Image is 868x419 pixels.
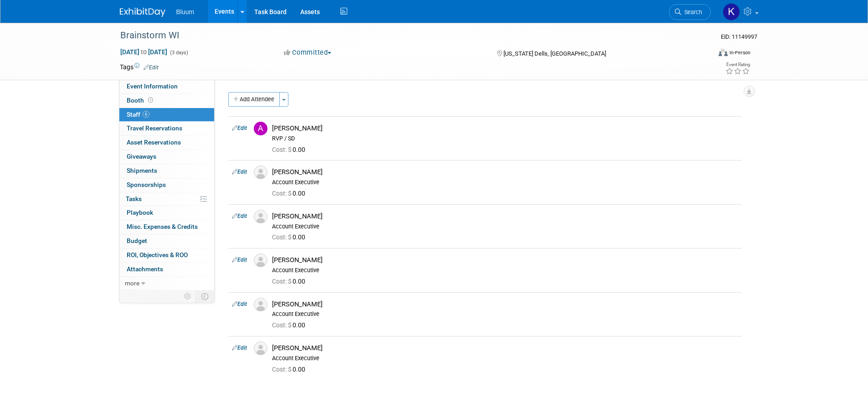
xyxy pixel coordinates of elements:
span: Cost: $ [272,366,293,373]
span: to [139,48,148,56]
a: ROI, Objectives & ROO [119,248,214,262]
a: Edit [232,213,247,219]
a: Shipments [119,164,214,178]
span: 0.00 [272,278,309,285]
img: Associate-Profile-5.png [254,210,267,223]
div: Account Executive [272,310,738,318]
span: ROI, Objectives & ROO [127,251,188,259]
span: Cost: $ [272,321,293,329]
img: ExhibitDay [120,8,165,17]
span: [US_STATE] Dells, [GEOGRAPHIC_DATA] [503,50,606,57]
span: Cost: $ [272,233,293,241]
a: Giveaways [119,150,214,164]
span: Playbook [127,209,153,216]
img: Kellie Noller [723,3,740,21]
button: Add Attendee [228,92,280,107]
span: Shipments [127,167,157,174]
a: Edit [232,169,247,175]
button: Committed [281,48,335,57]
div: Event Format [657,47,751,61]
img: Associate-Profile-5.png [254,341,267,355]
a: Sponsorships [119,178,214,192]
div: RVP / SD [272,135,738,142]
a: Edit [232,257,247,263]
td: Personalize Event Tab Strip [180,290,196,302]
span: Tasks [126,195,142,202]
div: Account Executive [272,267,738,274]
span: (3 days) [169,50,188,56]
div: [PERSON_NAME] [272,256,738,264]
div: Brainstorm WI [117,27,697,44]
div: In-Person [729,49,750,56]
span: 0.00 [272,366,309,373]
div: Account Executive [272,179,738,186]
a: Edit [232,345,247,351]
a: Misc. Expenses & Credits [119,220,214,234]
span: Cost: $ [272,190,293,197]
div: Event Rating [725,62,750,67]
a: Edit [232,301,247,307]
a: Search [669,4,711,20]
a: more [119,277,214,290]
a: Travel Reservations [119,122,214,135]
a: Asset Reservations [119,136,214,150]
div: Account Executive [272,355,738,362]
span: Booth not reserved yet [146,97,155,103]
div: [PERSON_NAME] [272,212,738,221]
span: Cost: $ [272,278,293,285]
a: Budget [119,234,214,248]
div: Account Executive [272,223,738,230]
span: Giveaways [127,153,156,160]
td: Toggle Event Tabs [195,290,214,302]
img: A.jpg [254,122,267,135]
a: Event Information [119,80,214,93]
div: [PERSON_NAME] [272,168,738,176]
span: Asset Reservations [127,139,181,146]
div: [PERSON_NAME] [272,300,738,309]
span: [DATE] [DATE] [120,48,168,56]
a: Edit [232,125,247,131]
img: Associate-Profile-5.png [254,253,267,267]
a: Staff6 [119,108,214,122]
a: Attachments [119,263,214,276]
span: Booth [127,97,155,104]
span: more [125,279,139,287]
img: Associate-Profile-5.png [254,166,267,179]
span: Event Information [127,83,178,90]
span: Bluum [176,8,195,16]
span: Cost: $ [272,146,293,153]
img: Format-Inperson.png [719,49,728,56]
a: Tasks [119,192,214,206]
a: Playbook [119,206,214,220]
td: Tags [120,62,159,72]
span: Event ID: 11149997 [721,33,757,40]
a: Booth [119,94,214,108]
span: 0.00 [272,146,309,153]
span: Budget [127,237,147,244]
a: Edit [144,64,159,71]
span: 0.00 [272,321,309,329]
span: Attachments [127,265,163,273]
div: [PERSON_NAME] [272,124,738,133]
span: Search [681,9,702,16]
span: Travel Reservations [127,124,182,132]
span: Sponsorships [127,181,166,188]
span: Misc. Expenses & Credits [127,223,198,230]
img: Associate-Profile-5.png [254,298,267,311]
span: 0.00 [272,233,309,241]
span: Staff [127,111,149,118]
span: 6 [143,111,149,118]
div: [PERSON_NAME] [272,344,738,352]
span: 0.00 [272,190,309,197]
